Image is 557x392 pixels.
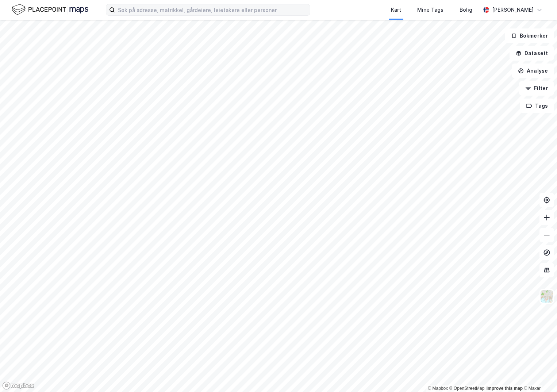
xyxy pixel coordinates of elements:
[12,3,88,16] img: logo.f888ab2527a4732fd821a326f86c7f29.svg
[492,5,534,14] div: [PERSON_NAME]
[115,4,310,15] input: Søk på adresse, matrikkel, gårdeiere, leietakere eller personer
[417,5,443,14] div: Mine Tags
[391,5,401,14] div: Kart
[460,5,472,14] div: Bolig
[520,357,557,392] iframe: Chat Widget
